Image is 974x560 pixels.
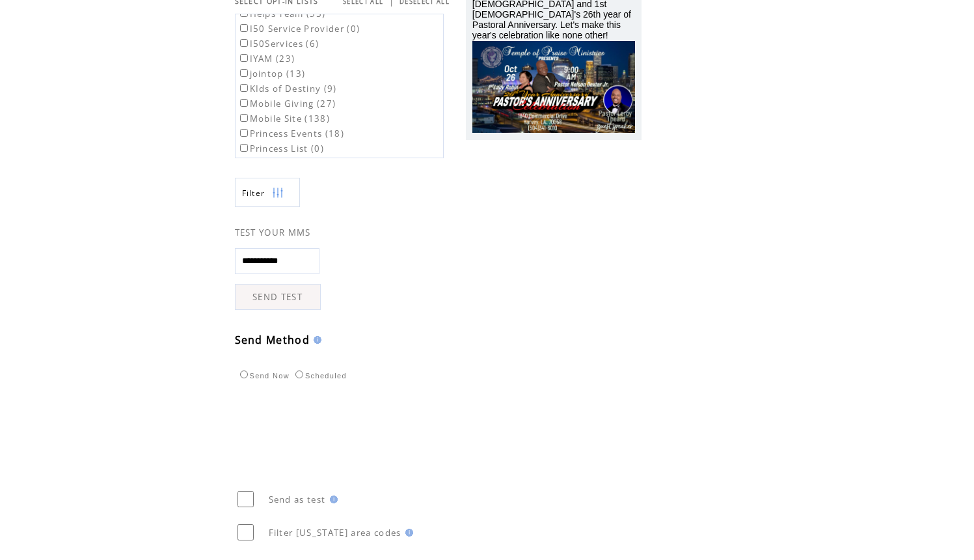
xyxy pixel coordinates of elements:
[240,371,248,378] input: Send Now
[269,494,326,505] span: Send as test
[310,336,321,344] img: help.gif
[237,38,319,49] label: I50Services (6)
[237,128,345,139] label: Princess Events (18)
[240,114,248,122] input: Mobile Site (138)
[240,69,248,77] input: jointop (13)
[240,129,248,137] input: Princess Events (18)
[240,144,248,152] input: Princess List (0)
[237,83,337,94] label: KIds of Destiny (9)
[292,372,347,380] label: Scheduled
[235,284,321,310] a: SEND TEST
[401,529,413,537] img: help.gif
[272,178,284,208] img: filters.png
[240,84,248,92] input: KIds of Destiny (9)
[237,113,331,124] label: Mobile Site (138)
[235,227,311,238] span: TEST YOUR MMS
[237,53,295,64] label: IYAM (23)
[242,188,265,199] span: Show filters
[240,39,248,47] input: I50Services (6)
[240,99,248,107] input: Mobile Giving (27)
[240,24,248,32] input: I50 Service Provider (0)
[269,527,401,539] span: Filter [US_STATE] area codes
[326,496,338,503] img: help.gif
[237,143,325,154] label: Princess List (0)
[235,178,300,207] a: Filter
[235,333,310,347] span: Send Method
[295,371,303,378] input: Scheduled
[237,68,306,79] label: jointop (13)
[237,98,336,109] label: Mobile Giving (27)
[240,54,248,62] input: IYAM (23)
[237,372,290,380] label: Send Now
[237,23,360,35] label: I50 Service Provider (0)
